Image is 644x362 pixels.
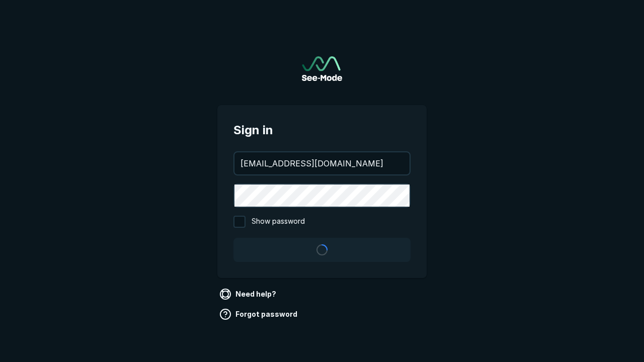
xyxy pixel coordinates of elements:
span: Sign in [233,121,411,139]
img: See-Mode Logo [302,56,342,81]
a: Need help? [217,286,280,302]
input: your@email.com [234,152,410,174]
a: Go to sign in [302,56,342,81]
span: Show password [252,216,305,228]
a: Forgot password [217,306,301,322]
